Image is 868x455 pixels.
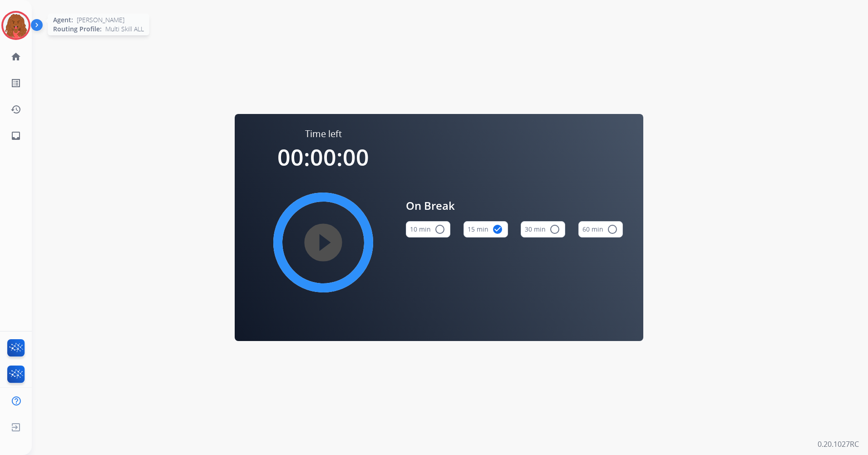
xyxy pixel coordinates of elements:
mat-icon: check_circle [492,224,503,235]
mat-icon: radio_button_unchecked [549,224,560,235]
span: [PERSON_NAME] [77,15,124,25]
mat-icon: history [10,104,21,115]
span: Routing Profile: [53,25,102,34]
mat-icon: home [10,51,21,62]
mat-icon: inbox [10,130,21,141]
button: 30 min [521,221,565,237]
button: 60 min [578,221,623,237]
mat-icon: play_circle_filled [318,237,329,248]
button: 10 min [406,221,450,237]
p: 0.20.1027RC [818,439,859,450]
span: Time left [305,128,342,140]
span: Agent: [53,15,73,25]
mat-icon: radio_button_unchecked [607,224,618,235]
mat-icon: list_alt [10,78,21,89]
span: On Break [406,198,623,214]
button: 15 min [464,221,508,237]
mat-icon: radio_button_unchecked [434,224,445,235]
span: Multi Skill ALL [105,25,144,34]
span: 00:00:00 [277,142,369,173]
img: avatar [3,13,29,38]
